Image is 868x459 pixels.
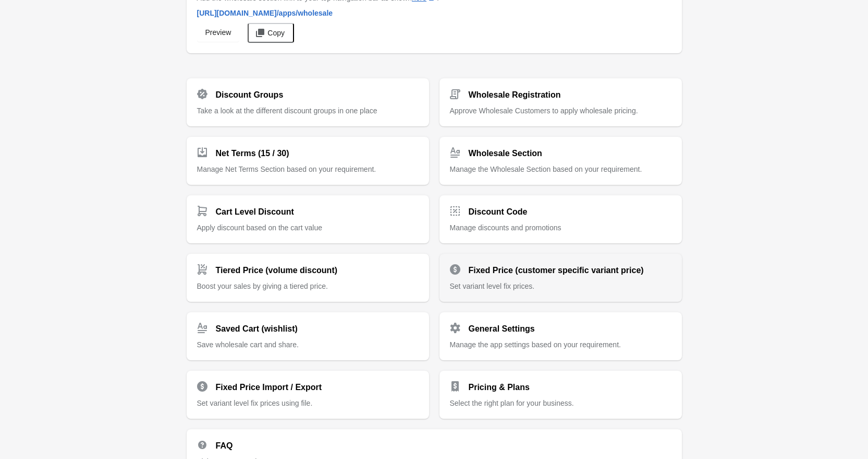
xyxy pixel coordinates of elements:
[197,340,299,349] span: Save wholesale cart and share.
[450,399,574,407] span: Select the right plan for your business.
[197,165,376,173] span: Manage Net Terms Section based on your requirement.
[216,264,338,277] h2: Tiered Price (volume discount)
[469,323,535,335] h2: General Settings
[469,206,528,218] h2: Discount Code
[205,28,231,37] span: Preview
[267,29,285,37] span: Copy
[248,23,294,43] button: Copy
[197,223,323,232] span: Apply discount based on the cart value
[469,147,542,160] h2: Wholesale Section
[216,323,298,335] h2: Saved Cart (wishlist)
[197,9,333,17] span: [URL][DOMAIN_NAME] /apps/wholesale
[197,107,377,115] span: Take a look at the different discount groups in one place
[469,264,644,277] h2: Fixed Price (customer specific variant price)
[450,165,642,173] span: Manage the Wholesale Section based on your requirement.
[216,381,322,394] h2: Fixed Price Import / Export
[197,282,328,290] span: Boost your sales by giving a tiered price.
[216,89,284,101] h2: Discount Groups
[197,23,240,42] a: Preview
[450,223,561,232] span: Manage discounts and promotions
[216,440,233,452] h2: FAQ
[450,107,638,115] span: Approve Wholesale Customers to apply wholesale pricing.
[450,282,535,290] span: Set variant level fix prices.
[216,147,289,160] h2: Net Terms (15 / 30)
[469,381,530,394] h2: Pricing & Plans
[469,89,561,101] h2: Wholesale Registration
[216,206,294,218] h2: Cart Level Discount
[197,399,313,407] span: Set variant level fix prices using file.
[193,4,337,22] a: [URL][DOMAIN_NAME]/apps/wholesale
[450,340,621,349] span: Manage the app settings based on your requirement.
